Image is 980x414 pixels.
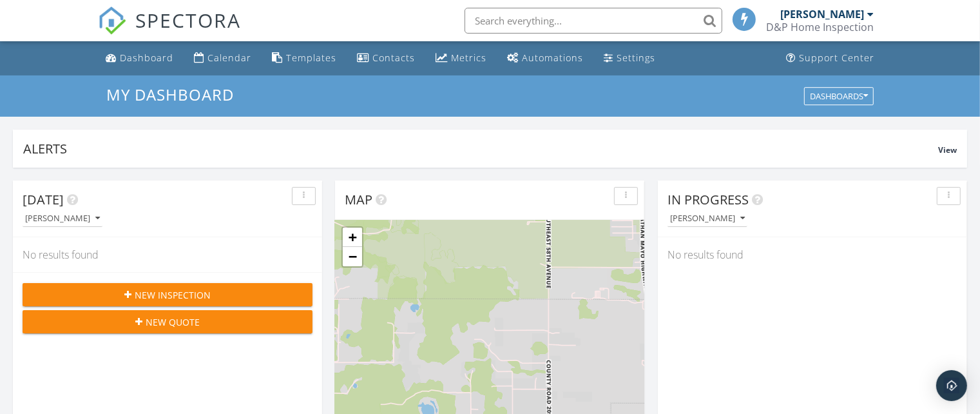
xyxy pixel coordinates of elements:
[13,237,322,272] div: No results found
[780,8,864,21] div: [PERSON_NAME]
[522,52,583,64] div: Automations
[352,46,420,70] a: Contacts
[207,52,251,64] div: Calendar
[343,228,362,247] a: Zoom in
[23,210,102,228] button: [PERSON_NAME]
[502,46,588,70] a: Automations (Basic)
[98,6,126,35] img: The Best Home Inspection Software - Spectora
[146,315,200,329] span: New Quote
[267,46,341,70] a: Templates
[98,17,241,44] a: SPECTORA
[670,214,745,223] div: [PERSON_NAME]
[372,52,415,64] div: Contacts
[23,310,312,333] button: New Quote
[804,87,874,105] button: Dashboards
[658,237,967,272] div: No results found
[781,46,879,70] a: Support Center
[938,144,957,155] span: View
[430,46,492,70] a: Metrics
[599,46,660,70] a: Settings
[25,214,100,223] div: [PERSON_NAME]
[465,8,722,34] input: Search everything...
[668,191,749,208] span: In Progress
[135,6,241,34] span: SPECTORA
[617,52,655,64] div: Settings
[286,52,336,64] div: Templates
[766,21,874,34] div: D&P Home Inspection
[120,52,173,64] div: Dashboard
[451,52,486,64] div: Metrics
[189,46,256,70] a: Calendar
[799,52,874,64] div: Support Center
[23,283,312,306] button: New Inspection
[668,210,747,228] button: [PERSON_NAME]
[101,46,178,70] a: Dashboard
[135,288,211,302] span: New Inspection
[106,84,234,105] span: My Dashboard
[23,140,938,157] div: Alerts
[936,370,967,401] div: Open Intercom Messenger
[345,191,372,208] span: Map
[810,92,868,101] div: Dashboards
[23,191,64,208] span: [DATE]
[343,247,362,266] a: Zoom out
